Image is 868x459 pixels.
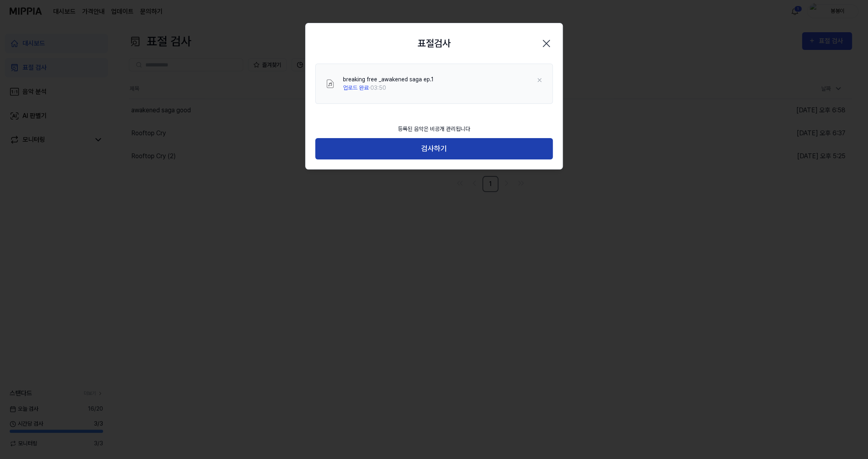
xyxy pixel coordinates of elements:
h2: 표절검사 [417,36,451,51]
img: File Select [325,79,335,89]
div: · 03:50 [343,84,434,92]
div: breaking free _awakened saga ep.1 [343,75,434,84]
span: 업로드 완료 [343,85,369,91]
button: 검사하기 [315,138,553,159]
div: 등록된 음악은 비공개 관리됩니다 [393,120,475,138]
